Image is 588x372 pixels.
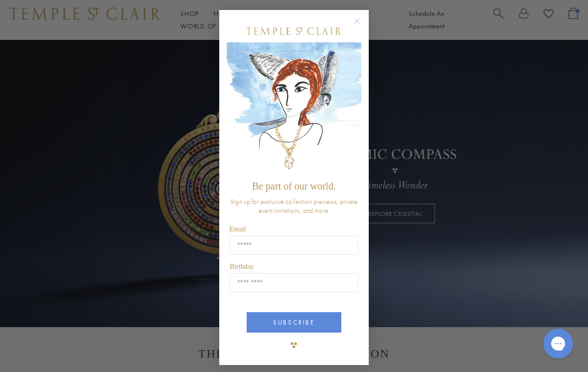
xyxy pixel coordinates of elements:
[284,335,304,355] img: TSC
[247,312,341,333] button: SUBSCRIBE
[229,225,246,233] span: Email
[227,42,361,176] img: c4a9eb12-d91a-4d4a-8ee0-386386f4f338.jpeg
[230,236,358,255] input: Email
[247,27,341,35] img: Temple St. Clair
[252,181,336,191] span: Be part of our world.
[538,325,578,362] iframe: Gorgias live chat messenger
[230,263,254,270] span: Birthday
[230,197,358,215] span: Sign up for exclusive collection previews, private event invitations, and more.
[356,20,368,32] button: Close dialog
